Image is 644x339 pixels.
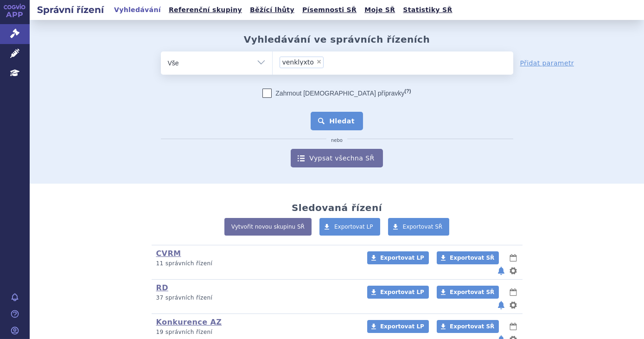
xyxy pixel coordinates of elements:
p: 19 správních řízení [156,328,355,336]
a: Vyhledávání [111,4,164,16]
button: notifikace [497,300,506,311]
span: Exportovat LP [334,224,373,230]
a: Exportovat LP [367,251,429,264]
a: Moje SŘ [362,4,398,16]
button: Hledat [311,112,363,130]
a: Vypsat všechna SŘ [291,149,383,167]
span: venklyxto [282,59,314,65]
h2: Sledovaná řízení [292,202,382,213]
a: Exportovat SŘ [437,286,499,299]
span: Exportovat SŘ [450,323,494,330]
span: Exportovat SŘ [403,224,443,230]
span: Exportovat LP [380,289,424,295]
a: Exportovat LP [367,320,429,333]
p: 37 správních řízení [156,294,355,302]
span: Exportovat SŘ [450,255,494,261]
a: Běžící lhůty [247,4,297,16]
span: × [316,59,322,64]
h2: Vyhledávání ve správních řízeních [244,34,430,45]
a: Přidat parametr [520,58,574,68]
button: lhůty [509,252,518,263]
a: Exportovat LP [319,218,380,236]
a: Statistiky SŘ [400,4,455,16]
span: Exportovat LP [380,255,424,261]
i: nebo [326,138,347,143]
a: RD [156,283,168,292]
button: lhůty [509,321,518,332]
button: notifikace [497,265,506,276]
h2: Správní řízení [30,3,111,16]
button: nastavení [509,265,518,276]
span: Exportovat LP [380,323,424,330]
a: Exportovat LP [367,286,429,299]
a: Konkurence AZ [156,318,222,326]
input: venklyxto [326,56,375,68]
p: 11 správních řízení [156,260,355,268]
a: Exportovat SŘ [437,320,499,333]
label: Zahrnout [DEMOGRAPHIC_DATA] přípravky [262,89,411,98]
a: Vytvořit novou skupinu SŘ [224,218,312,236]
button: lhůty [509,287,518,298]
a: Písemnosti SŘ [300,4,359,16]
a: Exportovat SŘ [388,218,450,236]
a: Referenční skupiny [166,4,245,16]
a: CVRM [156,249,181,258]
span: Exportovat SŘ [450,289,494,295]
button: nastavení [509,300,518,311]
a: Exportovat SŘ [437,251,499,264]
abbr: (?) [404,88,411,94]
